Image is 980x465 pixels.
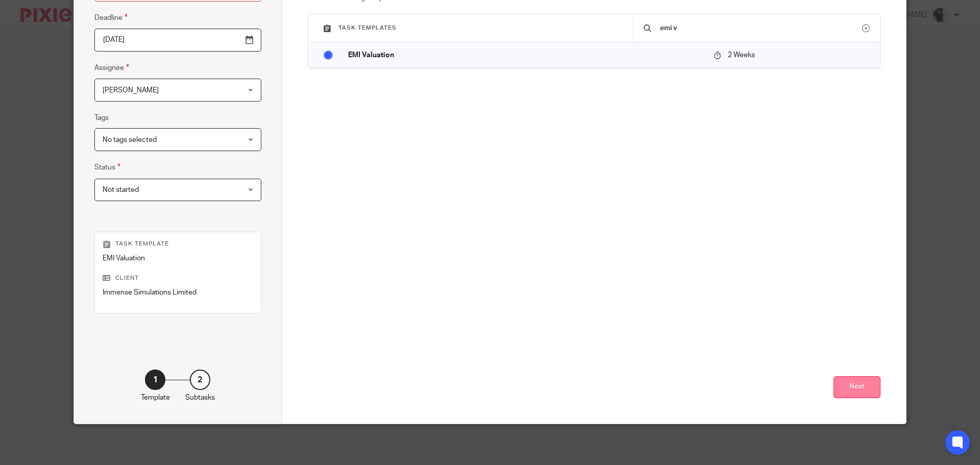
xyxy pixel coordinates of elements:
[103,253,253,263] p: EMI Valuation
[141,393,170,403] p: Template
[190,370,210,390] div: 2
[94,29,261,52] input: Pick a date
[103,274,253,282] p: Client
[338,25,397,31] span: Task templates
[103,186,139,193] span: Not started
[103,287,253,298] p: Immense Simulations Limited
[94,113,109,123] label: Tags
[103,136,157,143] span: No tags selected
[659,22,862,34] input: Search...
[348,50,703,60] p: EMI Valuation
[103,240,253,248] p: Task template
[145,370,165,390] div: 1
[834,376,880,398] button: Next
[103,87,159,94] span: [PERSON_NAME]
[728,52,755,59] span: 2 Weeks
[94,62,129,74] label: Assignee
[185,393,215,403] p: Subtasks
[94,161,120,173] label: Status
[94,12,128,23] label: Deadline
